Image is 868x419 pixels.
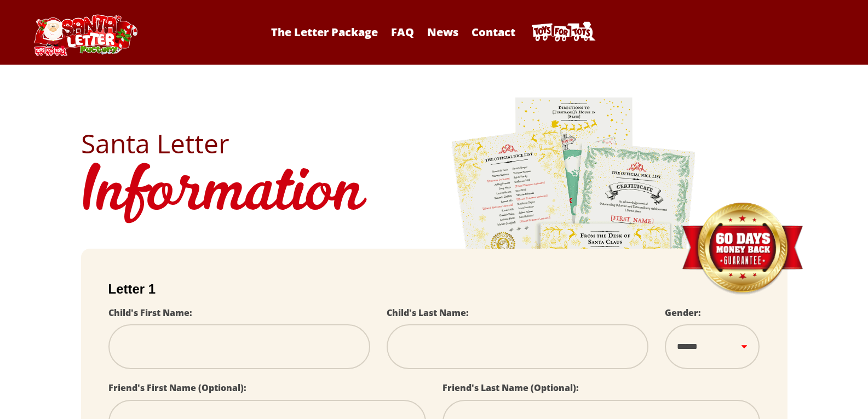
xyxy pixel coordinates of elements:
label: Gender: [665,307,701,319]
h2: Santa Letter [81,130,787,157]
img: Money Back Guarantee [681,202,804,296]
h1: Information [81,157,787,232]
a: News [422,25,464,39]
a: FAQ [386,25,419,39]
a: Contact [466,25,521,39]
label: Child's First Name: [108,307,192,319]
iframe: Opens a widget where you can find more information [798,386,857,414]
img: letters.png [451,96,697,402]
label: Friend's First Name (Optional): [108,382,246,394]
label: Child's Last Name: [387,307,469,319]
h2: Letter 1 [108,282,760,297]
a: The Letter Package [266,25,383,39]
label: Friend's Last Name (Optional): [442,382,579,394]
img: Santa Letter Logo [30,14,140,56]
